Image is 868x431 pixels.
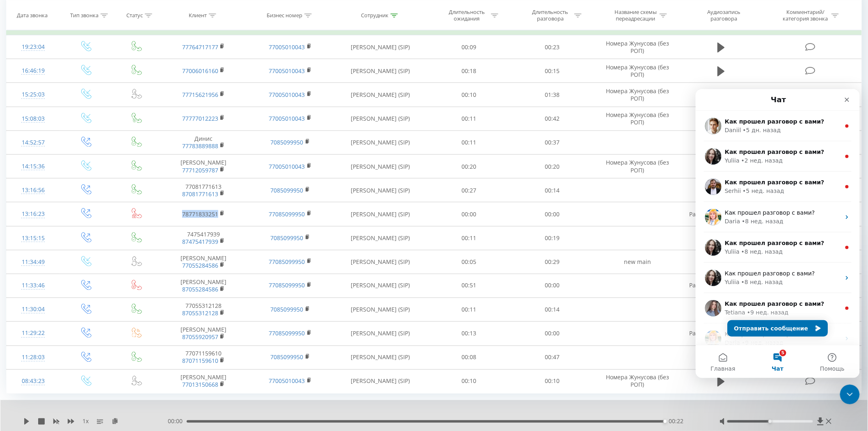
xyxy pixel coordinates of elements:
div: Бизнес номер [267,12,302,19]
span: Разговор не состоялся [689,210,753,218]
div: Клиент [189,12,207,19]
td: 00:14 [511,298,594,322]
div: Accessibility label [768,420,772,423]
a: 7085099950 [271,306,304,314]
td: [PERSON_NAME] (SIP) [333,59,427,83]
div: Название схемы переадресации [614,9,658,23]
td: [PERSON_NAME] [160,250,247,274]
a: 77006016160 [182,67,218,75]
td: 00:15 [511,59,594,83]
td: 00:11 [427,107,511,131]
div: Дата звонка [17,12,48,19]
a: 77764717177 [182,43,218,51]
td: 7475417939 [160,226,247,250]
div: 15:08:03 [15,111,52,127]
td: Номера Жунусова (без РОП) [594,369,681,393]
td: 77055312128 [160,298,247,322]
div: 11:30:04 [15,302,52,318]
div: Комментарий/категория звонка [781,9,829,23]
td: [PERSON_NAME] (SIP) [333,131,427,154]
div: 15:25:03 [15,87,52,103]
a: 77013150668 [182,381,218,389]
td: 00:10 [427,369,511,393]
td: [PERSON_NAME] (SIP) [333,250,427,274]
div: Accessibility label [663,420,667,423]
span: Разговор не состоялся [689,282,753,289]
td: [PERSON_NAME] (SIP) [333,83,427,107]
td: [PERSON_NAME] [160,155,247,179]
td: Номера Жунусова (без РОП) [594,59,681,83]
td: 00:11 [427,298,511,322]
td: [PERSON_NAME] (SIP) [333,322,427,346]
a: 7085099950 [271,186,304,194]
div: Тип звонка [70,12,98,19]
a: 77777012223 [182,115,218,122]
td: 00:11 [427,131,511,154]
td: [PERSON_NAME] (SIP) [333,202,427,226]
td: 00:29 [511,250,594,274]
a: 77085099950 [269,282,305,289]
div: 14:52:57 [15,135,52,151]
td: Номера Жунусова (без РОП) [594,155,681,179]
td: Номера Жунусова (без РОП) [594,35,681,59]
span: 00:22 [669,417,684,426]
a: 77085099950 [269,258,305,266]
td: 00:51 [427,274,511,298]
td: 00:08 [427,346,511,369]
a: 77005010043 [269,163,305,170]
a: 87071159610 [182,357,218,365]
a: 87475417939 [182,238,218,245]
td: [PERSON_NAME] (SIP) [333,369,427,393]
a: 77055284586 [182,261,218,269]
a: 77005010043 [269,115,305,122]
td: [PERSON_NAME] (SIP) [333,226,427,250]
td: 00:10 [511,369,594,393]
td: 00:37 [511,131,594,154]
a: 77715621956 [182,91,218,99]
div: 11:29:22 [15,326,52,342]
a: 77712059787 [182,166,218,174]
td: 00:20 [427,155,511,179]
td: 00:18 [427,59,511,83]
a: 7085099950 [271,138,304,146]
div: 11:33:46 [15,278,52,294]
td: [PERSON_NAME] (SIP) [333,274,427,298]
a: 87055920957 [182,333,218,341]
div: 19:23:04 [15,39,52,55]
td: 00:10 [427,83,511,107]
td: 77071159610 [160,346,247,369]
td: Номера Жунусова (без РОП) [594,83,681,107]
span: Разговор не состоялся [689,330,753,337]
td: [PERSON_NAME] (SIP) [333,298,427,322]
div: 16:46:19 [15,63,52,79]
iframe: Intercom live chat [840,385,860,404]
a: 77005010043 [269,91,305,99]
div: 11:34:49 [15,254,52,270]
td: Номера Жунусова (без РОП) [594,107,681,131]
span: 00:00 [168,417,187,426]
div: Аудиозапись разговора [697,9,751,23]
